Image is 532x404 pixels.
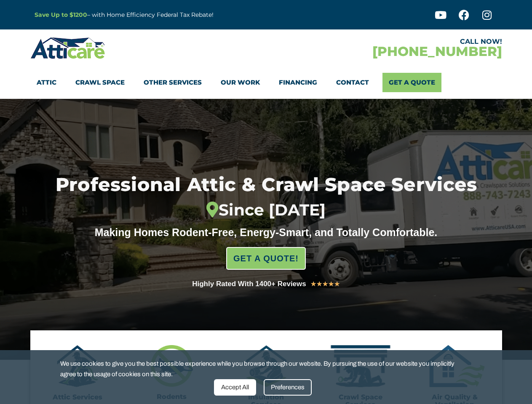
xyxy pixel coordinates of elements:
[322,279,328,290] i: ★
[37,73,496,92] nav: Menu
[192,278,306,290] div: Highly Rated With 1400+ Reviews
[35,11,87,19] a: Save Up to $1200
[12,201,520,220] div: Since [DATE]
[75,73,125,92] a: Crawl Space
[316,279,322,290] i: ★
[60,359,465,379] span: We use cookies to give you the best possible experience while you browse through our website. By ...
[336,73,369,92] a: Contact
[266,38,502,45] div: CALL NOW!
[233,250,299,267] span: GET A QUOTE!
[214,379,256,396] div: Accept All
[328,279,334,290] i: ★
[144,73,202,92] a: Other Services
[221,73,260,92] a: Our Work
[334,279,340,290] i: ★
[12,175,520,220] h1: Professional Attic & Crawl Space Services
[226,247,306,270] a: GET A QUOTE!
[79,226,454,239] div: Making Homes Rodent-Free, Energy-Smart, and Totally Comfortable.
[310,279,316,290] i: ★
[264,379,312,396] div: Preferences
[35,10,307,20] p: – with Home Efficiency Federal Tax Rebate!
[279,73,317,92] a: Financing
[310,279,340,290] div: 5/5
[37,73,56,92] a: Attic
[382,73,441,92] a: Get A Quote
